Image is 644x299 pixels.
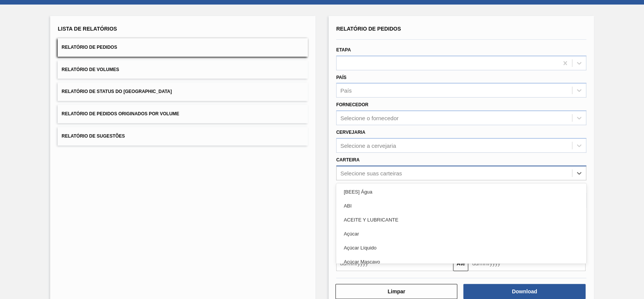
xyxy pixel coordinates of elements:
[61,89,172,94] span: Relatório de Status do [GEOGRAPHIC_DATA]
[340,170,402,176] div: Selecione suas carteiras
[340,87,352,94] div: País
[336,255,586,269] div: Açúcar Mascavo
[58,105,308,123] button: Relatório de Pedidos Originados por Volume
[336,213,586,227] div: ACEITE Y LUBRICANTE
[336,157,360,163] label: Carteira
[61,111,179,116] span: Relatório de Pedidos Originados por Volume
[58,26,117,32] span: Lista de Relatórios
[58,127,308,146] button: Relatório de Sugestões
[58,38,308,57] button: Relatório de Pedidos
[453,256,468,271] button: Até
[336,130,365,135] label: Cervejaria
[336,199,586,213] div: ABI
[58,82,308,101] button: Relatório de Status do [GEOGRAPHIC_DATA]
[336,47,351,53] label: Etapa
[61,67,119,72] span: Relatório de Volumes
[468,256,585,271] input: dd/mm/yyyy
[336,185,586,199] div: [BEES] Água
[340,142,396,149] div: Selecione a cervejaria
[335,284,457,299] button: Limpar
[336,256,453,271] input: dd/mm/yyyy
[340,115,398,121] div: Selecione o fornecedor
[336,26,401,32] span: Relatório de Pedidos
[463,284,585,299] button: Download
[336,227,586,241] div: Açúcar
[61,45,117,50] span: Relatório de Pedidos
[58,60,308,79] button: Relatório de Volumes
[336,102,368,107] label: Fornecedor
[336,241,586,255] div: Açúcar Líquido
[61,133,125,139] span: Relatório de Sugestões
[336,75,346,80] label: País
